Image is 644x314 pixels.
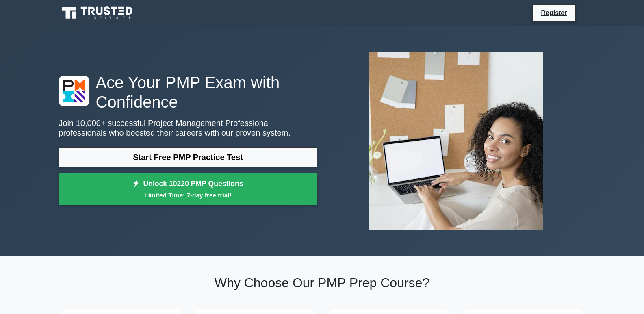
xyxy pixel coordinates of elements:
a: Start Free PMP Practice Test [59,147,317,167]
h2: Why Choose Our PMP Prep Course? [59,275,585,290]
a: Unlock 10220 PMP QuestionsLimited Time: 7-day free trial! [59,173,317,206]
p: Join 10,000+ successful Project Management Professional professionals who boosted their careers w... [59,118,317,138]
h1: Ace Your PMP Exam with Confidence [59,73,317,112]
small: Limited Time: 7-day free trial! [69,191,307,200]
a: Register [536,8,572,18]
